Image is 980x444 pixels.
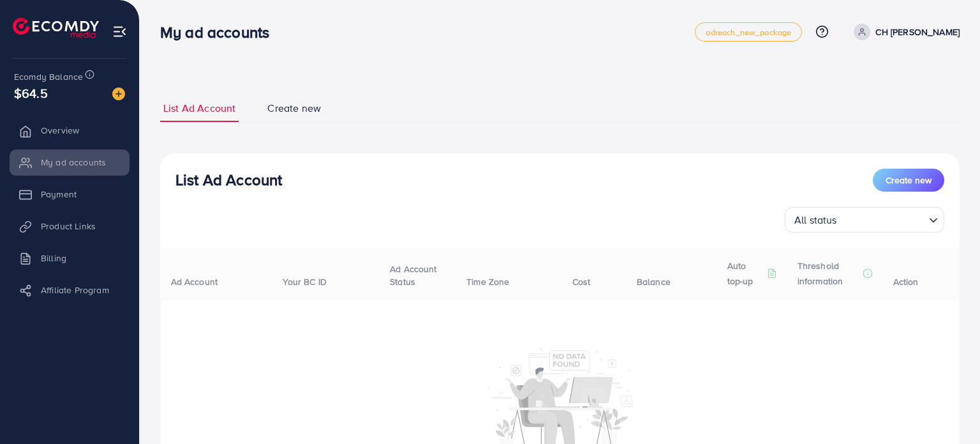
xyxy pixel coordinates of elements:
div: Search for option [785,207,944,233]
span: List Ad Account [163,101,235,116]
span: Ecomdy Balance [14,70,83,83]
p: CH [PERSON_NAME] [875,24,960,40]
h3: My ad accounts [160,23,279,42]
a: adreach_new_package [695,22,802,42]
h3: List Ad Account [175,171,282,189]
span: All status [792,211,840,229]
img: logo [13,18,99,38]
input: Search for option [841,208,924,229]
img: image [112,88,125,100]
button: Create new [873,169,944,192]
span: Create new [886,174,932,187]
img: menu [112,24,127,39]
a: CH [PERSON_NAME] [849,24,960,40]
span: adreach_new_package [706,28,791,36]
span: Create new [267,101,321,116]
span: $64.5 [14,84,48,102]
